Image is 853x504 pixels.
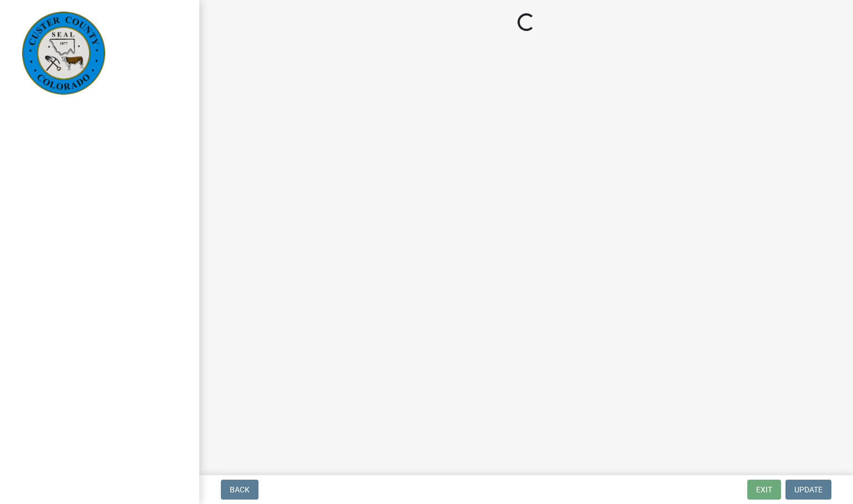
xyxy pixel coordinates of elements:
img: Custer County, Colorado [22,12,105,95]
button: Update [785,480,831,500]
span: Back [230,485,250,494]
button: Exit [747,480,781,500]
button: Back [221,480,259,500]
span: Update [794,485,823,494]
